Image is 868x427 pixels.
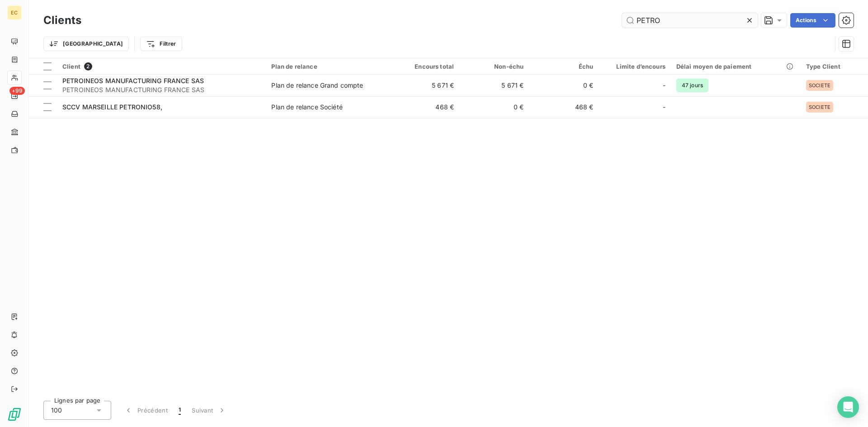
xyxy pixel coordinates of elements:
td: 5 671 € [459,75,529,96]
h3: Clients [43,12,81,28]
span: 100 [51,406,62,415]
div: Plan de relance Grand compte [271,81,363,90]
button: [GEOGRAPHIC_DATA] [43,37,129,51]
span: - [663,81,665,90]
td: 0 € [459,96,529,118]
button: Suivant [186,401,232,420]
div: Limite d’encours [604,63,665,70]
span: SOCIETE [809,83,830,88]
span: - [663,103,665,112]
div: Non-échu [465,63,524,70]
span: Client [62,63,80,70]
span: 47 jours [676,79,708,92]
a: +99 [7,89,21,103]
div: Type Client [806,63,863,70]
button: Précédent [118,401,173,420]
span: +99 [9,87,25,95]
span: 1 [179,406,181,415]
span: SCCV MARSEILLE PETRONIO58, [62,103,162,111]
td: 468 € [390,96,459,118]
div: Encours total [395,63,454,70]
div: Open Intercom Messenger [837,396,859,418]
input: Rechercher [622,13,758,28]
button: 1 [173,401,186,420]
div: EC [7,5,22,20]
span: PETROINEOS MANUFACTURING FRANCE SAS [62,77,204,84]
span: PETROINEOS MANUFACTURING FRANCE SAS [62,85,260,94]
button: Filtrer [140,37,182,51]
div: Plan de relance Société [271,103,342,112]
span: SOCIETE [809,104,830,110]
td: 0 € [529,75,599,96]
div: Plan de relance [271,63,384,70]
div: Échu [534,63,593,70]
div: Délai moyen de paiement [676,63,795,70]
img: Logo LeanPay [7,407,22,422]
span: 2 [84,62,92,70]
td: 5 671 € [390,75,459,96]
button: Actions [790,13,835,28]
td: 468 € [529,96,599,118]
